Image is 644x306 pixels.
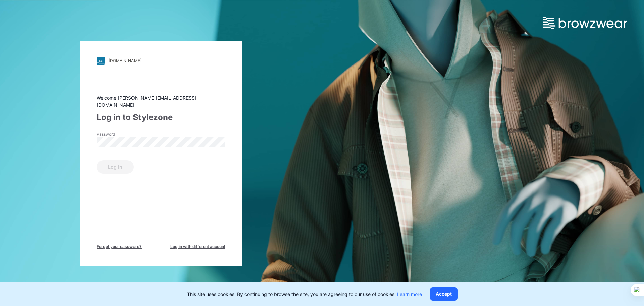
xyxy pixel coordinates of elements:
div: Log in to Stylezone [97,111,225,123]
p: This site uses cookies. By continuing to browse the site, you are agreeing to our use of cookies. [187,291,422,298]
img: browzwear-logo.e42bd6dac1945053ebaf764b6aa21510.svg [543,17,627,29]
button: Accept [430,287,458,301]
a: Learn more [397,291,422,297]
span: Log in with different account [170,244,225,250]
label: Password [97,131,144,137]
div: [DOMAIN_NAME] [109,58,141,63]
span: Forget your password? [97,244,142,250]
div: Welcome [PERSON_NAME][EMAIL_ADDRESS][DOMAIN_NAME] [97,94,225,108]
img: stylezone-logo.562084cfcfab977791bfbf7441f1a819.svg [97,57,105,65]
a: [DOMAIN_NAME] [97,57,225,65]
